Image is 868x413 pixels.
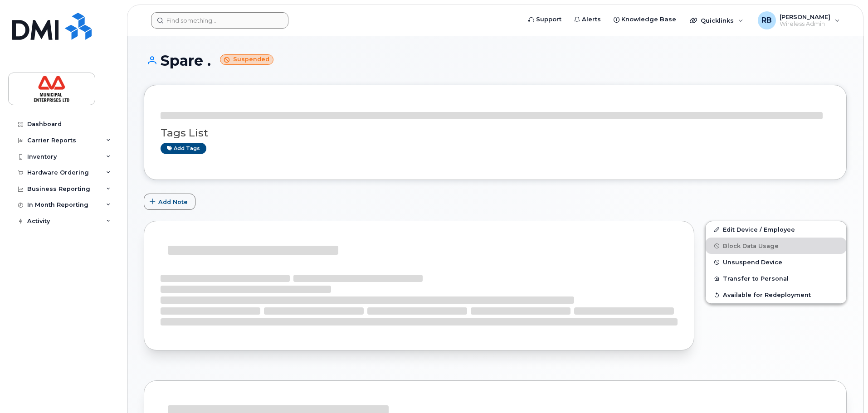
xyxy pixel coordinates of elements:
button: Transfer to Personal [706,270,846,287]
span: Unsuspend Device [723,259,782,266]
a: Add tags [161,143,206,154]
span: Available for Redeployment [723,292,811,298]
h1: Spare . [144,53,847,68]
a: Edit Device / Employee [706,221,846,238]
button: Unsuspend Device [706,254,846,270]
button: Block Data Usage [706,238,846,254]
button: Available for Redeployment [706,287,846,303]
span: Add Note [158,198,188,206]
h3: Tags List [161,127,830,139]
button: Add Note [144,194,195,210]
small: Suspended [220,54,273,65]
